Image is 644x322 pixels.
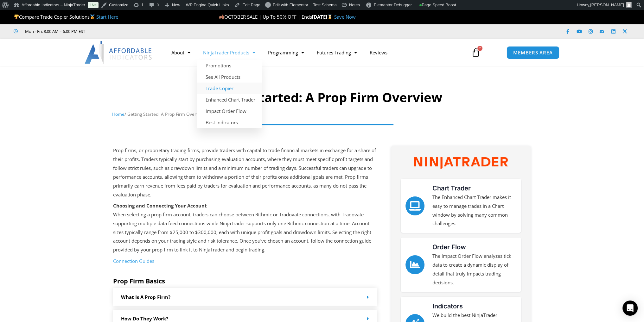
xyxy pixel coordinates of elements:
[197,83,262,94] a: Trade Copier
[462,43,490,62] a: 2
[507,46,559,59] a: MEMBERS AREA
[513,50,553,55] span: MEMBERS AREA
[334,14,355,20] a: Save Now
[197,45,262,60] a: NinjaTrader Products
[262,45,310,60] a: Programming
[328,15,332,19] img: ⌛
[590,3,624,7] span: [PERSON_NAME]
[90,15,95,19] img: 🥇
[312,14,334,20] strong: [DATE]
[94,28,189,34] iframe: Customer reviews powered by Trustpilot
[363,45,394,60] a: Reviews
[197,117,262,128] a: Best Indicators
[112,89,532,106] h1: Getting Started: A Prop Firm Overview
[197,105,262,117] a: Impact Order Flow
[121,315,168,322] a: How Do they work?
[113,201,377,254] p: When selecting a prop firm account, traders can choose between Rithmic or Tradovate connections, ...
[477,46,482,51] span: 2
[113,258,154,264] a: Connection Guides
[622,300,638,316] div: Open Intercom Messenger
[112,110,532,118] nav: Breadcrumb
[197,71,262,83] a: See All Products
[405,196,424,215] a: Chart Trader
[219,14,312,20] span: OCTOBER SALE | Up To 50% OFF | Ends
[14,14,118,20] span: Compare Trade Copier Solutions
[88,2,99,8] a: Live
[197,60,262,128] ul: NinjaTrader Products
[310,45,363,60] a: Futures Trading
[121,294,170,300] a: What is a prop firm?
[113,288,377,306] div: What is a prop firm?
[432,252,516,287] p: The Impact Order Flow analyzes tick data to create a dynamic display of detail that truly impacts...
[112,111,124,117] a: Home
[432,184,471,192] a: Chart Trader
[219,15,224,19] img: 🍂
[197,60,262,71] a: Promotions
[113,202,207,209] strong: Choosing and Connecting Your Account
[85,41,153,64] img: LogoAI | Affordable Indicators – NinjaTrader
[414,157,508,169] img: NinjaTrader Wordmark color RGB | Affordable Indicators – NinjaTrader
[14,15,19,19] img: 🏆
[96,14,118,20] a: Start Here
[197,94,262,105] a: Enhanced Chart Trader
[113,277,377,285] h5: Prop Firm Basics
[113,146,377,199] p: Prop firms, or proprietary trading firms, provide traders with capital to trade financial markets...
[405,255,424,274] a: Order Flow
[23,28,85,35] span: Mon - Fri: 8:00 AM – 6:00 PM EST
[165,45,464,60] nav: Menu
[432,302,463,310] a: Indicators
[273,3,308,7] span: Edit with Elementor
[165,45,197,60] a: About
[432,243,466,251] a: Order Flow
[432,193,516,228] p: The Enhanced Chart Trader makes it easy to manage trades in a Chart window by solving many common...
